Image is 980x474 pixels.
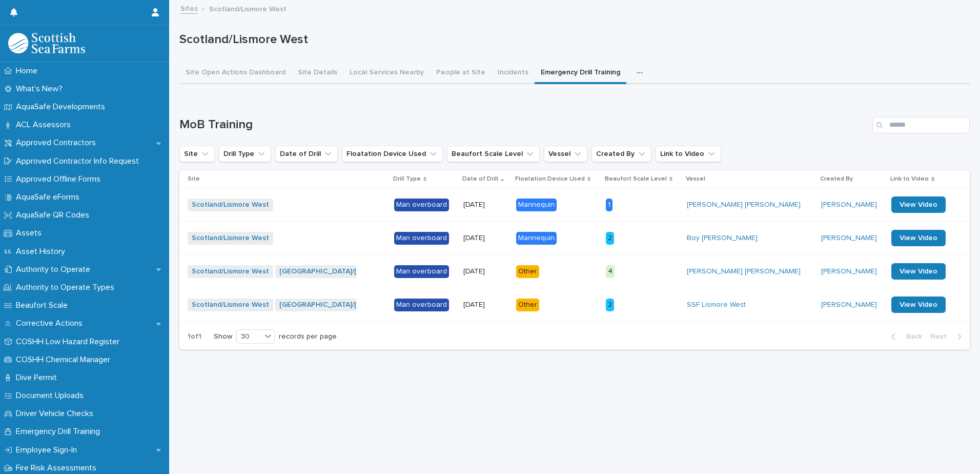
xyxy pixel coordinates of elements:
[591,146,651,162] button: Created By
[12,445,85,455] p: Employee Sign-In
[447,146,540,162] button: Beaufort Scale Level
[463,267,508,276] p: [DATE]
[292,63,343,84] button: Site Details
[821,301,877,309] a: [PERSON_NAME]
[821,234,877,243] a: [PERSON_NAME]
[463,234,508,243] p: [DATE]
[492,63,535,84] button: Incidents
[179,146,215,162] button: Site
[192,201,269,209] a: Scotland/Lismore West
[12,66,46,76] p: Home
[12,84,71,94] p: What's New?
[516,232,557,245] div: Mannequin
[872,117,970,133] input: Search
[900,234,937,242] span: View Video
[656,146,721,162] button: Link to Video
[900,301,937,308] span: View Video
[891,230,946,246] a: View Video
[605,173,667,185] p: Beaufort Scale Level
[12,355,118,365] p: COSHH Chemical Manager
[606,265,615,278] div: 4
[900,333,922,340] span: Back
[900,268,937,275] span: View Video
[179,188,970,222] tr: Scotland/Lismore West Man overboard[DATE]Mannequin1[PERSON_NAME] [PERSON_NAME] [PERSON_NAME] View...
[12,301,76,310] p: Beaufort Scale
[12,120,79,130] p: ACL Assessors
[516,199,557,211] div: Mannequin
[462,173,498,185] p: Date of Drill
[12,463,105,473] p: Fire Risk Assessments
[12,192,88,202] p: AquaSafe eForms
[890,173,929,185] p: Link to Video
[687,234,758,243] a: Boy [PERSON_NAME]
[12,427,108,437] p: Emergency Drill Training
[891,263,946,280] a: View Video
[687,267,801,276] a: [PERSON_NAME] [PERSON_NAME]
[12,102,113,112] p: AquaSafe Developments
[179,324,210,349] p: 1 of 1
[516,265,539,278] div: Other
[687,201,801,209] a: [PERSON_NAME] [PERSON_NAME]
[12,337,128,347] p: COSHH Low Hazard Register
[179,288,970,322] tr: Scotland/Lismore West [GEOGRAPHIC_DATA]/[GEOGRAPHIC_DATA] Man overboard[DATE]Other2SSF Lismore We...
[930,333,953,340] span: Next
[12,283,122,292] p: Authority to Operate Types
[606,299,614,311] div: 2
[891,297,946,313] a: View Video
[515,173,585,185] p: Floatation Device Used
[342,146,443,162] button: Floatation Device Used
[463,301,508,309] p: [DATE]
[214,332,232,341] p: Show
[219,146,271,162] button: Drill Type
[394,199,449,211] div: Man overboard
[12,373,65,383] p: Dive Permit
[188,173,200,185] p: Site
[430,63,492,84] button: People at Site
[12,210,97,220] p: AquaSafe QR Codes
[179,255,970,288] tr: Scotland/Lismore West [GEOGRAPHIC_DATA]/[GEOGRAPHIC_DATA] Man overboard[DATE]Other4[PERSON_NAME] ...
[393,173,421,185] p: Drill Type
[237,331,261,342] div: 30
[463,201,508,209] p: [DATE]
[279,267,427,276] a: [GEOGRAPHIC_DATA]/[GEOGRAPHIC_DATA]
[12,265,98,274] p: Authority to Operate
[606,199,612,211] div: 1
[12,156,147,166] p: Approved Contractor Info Request
[883,332,926,341] button: Back
[192,301,269,309] a: Scotland/Lismore West
[12,247,73,256] p: Asset History
[900,201,937,208] span: View Video
[180,2,198,14] a: Sites
[275,146,338,162] button: Date of Drill
[821,267,877,276] a: [PERSON_NAME]
[12,174,109,184] p: Approved Offline Forms
[179,32,966,47] p: Scotland/Lismore West
[686,173,705,185] p: Vessel
[279,332,337,341] p: records per page
[535,63,626,84] button: Emergency Drill Training
[544,146,587,162] button: Vessel
[394,232,449,245] div: Man overboard
[179,63,292,84] button: Site Open Actions Dashboard
[179,222,970,255] tr: Scotland/Lismore West Man overboard[DATE]Mannequin2Boy [PERSON_NAME] [PERSON_NAME] View Video
[821,201,877,209] a: [PERSON_NAME]
[8,33,85,53] img: bPIBxiqnSb2ggTQWdOVV
[343,63,430,84] button: Local Services Nearby
[12,409,101,419] p: Driver Vehicle Checks
[820,173,853,185] p: Created By
[606,232,614,245] div: 2
[279,301,427,309] a: [GEOGRAPHIC_DATA]/[GEOGRAPHIC_DATA]
[926,332,970,341] button: Next
[179,117,868,132] h1: MoB Training
[891,196,946,213] a: View Video
[394,299,449,311] div: Man overboard
[687,301,746,309] a: SSF Lismore West
[516,299,539,311] div: Other
[12,138,104,148] p: Approved Contractors
[209,3,287,14] p: Scotland/Lismore West
[192,267,269,276] a: Scotland/Lismore West
[12,391,92,401] p: Document Uploads
[192,234,269,243] a: Scotland/Lismore West
[12,319,91,328] p: Corrective Actions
